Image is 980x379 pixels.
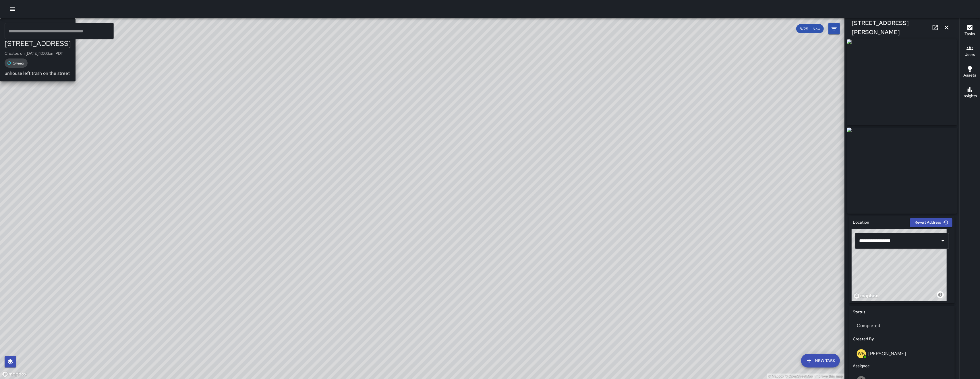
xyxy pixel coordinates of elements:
[960,21,980,41] button: Tasks
[962,93,977,99] h6: Insights
[796,26,824,31] span: 8/25 — Now
[5,39,71,48] div: [STREET_ADDRESS]
[847,39,957,125] img: request_images%2Faca97610-81eb-11f0-9d4d-bf0829b1f895
[828,23,840,34] button: Filters
[960,41,980,62] button: Users
[5,70,71,77] p: unhouse left trash on the street
[5,50,71,56] p: Created on [DATE] 10:03am PDT
[853,336,874,342] h6: Created By
[801,354,840,368] button: New Task
[853,219,869,226] h6: Location
[960,83,980,103] button: Insights
[853,309,865,315] h6: Status
[963,72,976,79] h6: Assets
[9,61,28,66] span: Sweep
[852,18,929,37] h6: [STREET_ADDRESS][PERSON_NAME]
[910,218,952,227] button: Revert Address
[964,31,975,37] h6: Tasks
[857,322,947,329] p: Completed
[853,363,870,369] h6: Assignee
[960,62,980,83] button: Assets
[847,128,957,214] img: request_images%2Fadca7670-81eb-11f0-9d4d-bf0829b1f895
[964,52,975,58] h6: Users
[858,350,865,357] p: WB
[868,351,906,357] p: [PERSON_NAME]
[939,237,947,245] button: Open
